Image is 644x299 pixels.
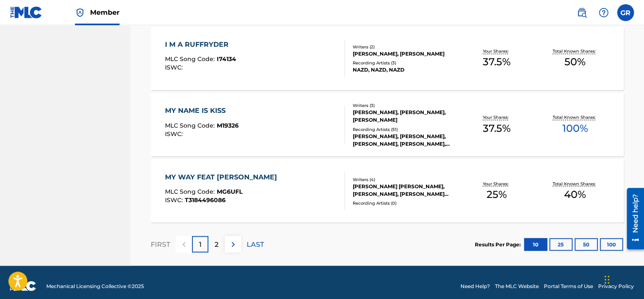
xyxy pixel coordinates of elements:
div: [PERSON_NAME], [PERSON_NAME] [353,50,457,58]
span: Mechanical Licensing Collective © 2025 [46,282,144,290]
p: 1 [199,239,202,249]
div: Drag [604,267,609,292]
div: MY WAY FEAT [PERSON_NAME] [165,172,281,182]
a: I M A RUFFRYDERMLC Song Code:I74134ISWC:Writers (2)[PERSON_NAME], [PERSON_NAME]Recording Artists ... [151,27,624,90]
div: [PERSON_NAME] [PERSON_NAME], [PERSON_NAME], [PERSON_NAME] [PERSON_NAME] [PERSON_NAME] [PERSON_NAME] [353,182,457,198]
a: Privacy Policy [598,282,634,290]
div: Writers ( 4 ) [353,176,457,182]
span: 40 % [564,187,586,202]
img: MLC Logo [10,6,43,19]
a: Public Search [573,4,590,21]
span: ISWC : [165,64,185,71]
a: Need Help? [460,282,490,290]
img: search [577,8,587,18]
div: Recording Artists ( 51 ) [353,126,457,132]
a: MY NAME IS KISSMLC Song Code:M19326ISWC:Writers (3)[PERSON_NAME], [PERSON_NAME], [PERSON_NAME]Rec... [151,93,624,156]
span: 25 % [486,187,506,202]
img: right [228,239,238,249]
span: 50 % [564,54,585,69]
button: 10 [524,238,547,251]
img: help [599,8,609,18]
iframe: Chat Widget [602,259,644,299]
div: Help [595,4,612,21]
p: Your Shares: [482,180,510,187]
p: LAST [247,239,264,249]
a: MY WAY FEAT [PERSON_NAME]MLC Song Code:MG6UFLISWC:T3184496086Writers (4)[PERSON_NAME] [PERSON_NAM... [151,159,624,222]
iframe: Resource Center [620,185,644,253]
p: Your Shares: [482,114,510,120]
p: Your Shares: [482,48,510,54]
button: 100 [600,238,623,251]
div: [PERSON_NAME], [PERSON_NAME], [PERSON_NAME], [PERSON_NAME], [PERSON_NAME] FEAT. [PERSON_NAME], [P... [353,132,457,147]
div: I M A RUFFRYDER [165,40,236,50]
span: M19326 [217,121,239,129]
div: Writers ( 3 ) [353,102,457,109]
span: T3184496086 [185,196,226,203]
span: MLC Song Code : [165,121,217,129]
p: 2 [215,239,218,249]
div: [PERSON_NAME], [PERSON_NAME], [PERSON_NAME] [353,109,457,124]
span: 100 % [562,120,588,136]
div: User Menu [617,4,634,21]
div: NAZD, NAZD, NAZD [353,66,457,74]
button: 50 [575,238,598,251]
button: 25 [549,238,572,251]
p: Total Known Shares: [553,114,598,120]
span: 37.5 % [482,54,510,69]
div: Writers ( 2 ) [353,44,457,50]
span: MLC Song Code : [165,55,217,63]
div: Recording Artists ( 0 ) [353,200,457,206]
p: Results Per Page: [475,240,523,248]
img: Top Rightsholder [75,8,85,18]
span: ISWC : [165,130,185,137]
span: 37.5 % [482,120,510,136]
span: Member [90,8,120,17]
p: Total Known Shares: [553,48,598,54]
span: MG6UFL [217,187,242,195]
div: MY NAME IS KISS [165,106,239,116]
span: MLC Song Code : [165,187,217,195]
a: The MLC Website [495,282,539,290]
p: FIRST [151,239,170,249]
div: Recording Artists ( 3 ) [353,60,457,66]
p: Total Known Shares: [553,180,598,187]
span: ISWC : [165,196,185,203]
a: Portal Terms of Use [544,282,593,290]
span: I74134 [217,55,236,63]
